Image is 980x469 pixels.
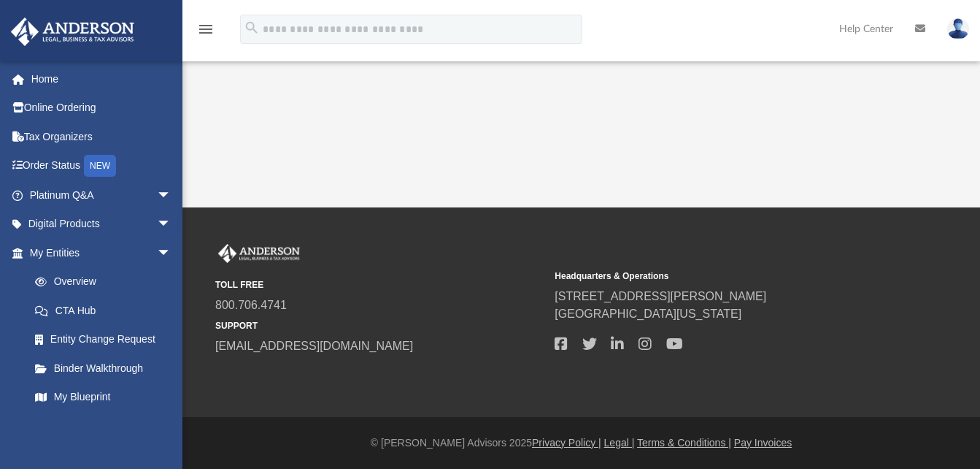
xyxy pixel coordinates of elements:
span: arrow_drop_down [157,238,186,268]
a: Legal | [604,437,635,449]
a: menu [197,28,215,38]
small: TOLL FREE [215,278,544,291]
a: Terms & Conditions | [637,437,731,449]
small: Headquarters & Operations [555,270,884,283]
i: menu [197,20,215,38]
a: Pay Invoices [734,437,792,449]
a: My Blueprint [20,383,186,412]
small: SUPPORT [215,319,544,332]
a: Tax Organizers [10,122,193,151]
a: Tax Due Dates [20,411,193,441]
a: Digital Productsarrow_drop_down [10,210,193,239]
div: NEW [84,155,116,177]
a: 800.706.4741 [215,299,287,311]
a: Binder Walkthrough [20,354,193,383]
a: My Entitiesarrow_drop_down [10,238,193,267]
a: CTA Hub [20,296,193,325]
a: Order StatusNEW [10,151,193,181]
i: search [244,20,260,36]
a: Online Ordering [10,94,193,123]
a: [EMAIL_ADDRESS][DOMAIN_NAME] [215,340,413,352]
a: Overview [20,267,193,297]
div: © [PERSON_NAME] Advisors 2025 [182,435,980,451]
a: [GEOGRAPHIC_DATA][US_STATE] [555,308,741,320]
img: Anderson Advisors Platinum Portal [215,244,303,263]
span: arrow_drop_down [157,210,186,240]
a: Platinum Q&Aarrow_drop_down [10,180,193,210]
img: Anderson Advisors Platinum Portal [7,18,139,46]
a: Privacy Policy | [532,437,601,449]
span: arrow_drop_down [157,180,186,210]
a: Home [10,64,193,94]
a: [STREET_ADDRESS][PERSON_NAME] [555,290,766,302]
a: Entity Change Request [20,325,193,354]
img: User Pic [947,18,969,39]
